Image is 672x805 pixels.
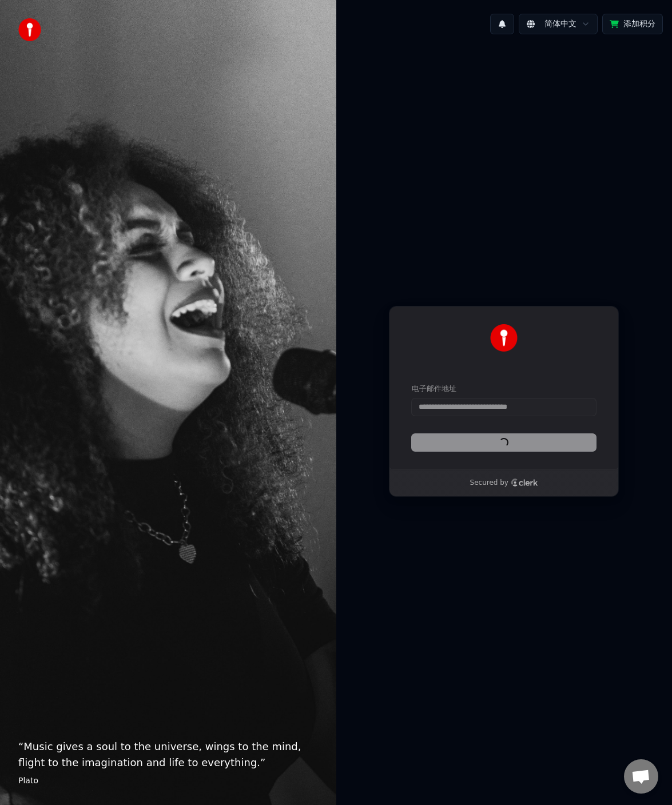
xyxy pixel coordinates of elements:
[470,479,508,488] p: Secured by
[624,759,658,794] div: 打開聊天
[18,739,318,771] p: “ Music gives a soul to the universe, wings to the mind, flight to the imagination and life to ev...
[490,324,518,352] img: Youka
[18,775,318,787] footer: Plato
[18,18,41,41] img: youka
[602,14,663,34] button: 添加积分
[511,479,538,487] a: Clerk logo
